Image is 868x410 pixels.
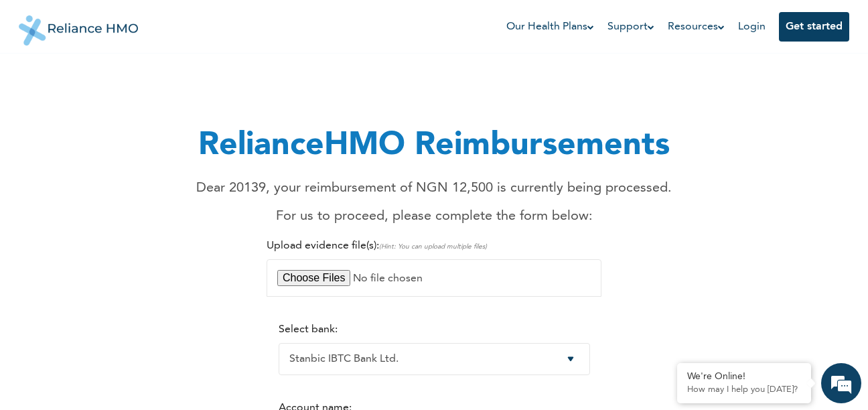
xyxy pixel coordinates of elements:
label: Select bank: [279,324,338,335]
img: Reliance HMO's Logo [19,5,138,46]
span: (Hint: You can upload multiple files) [379,243,487,250]
a: Login [738,21,766,32]
label: Upload evidence file(s): [267,241,487,251]
p: How may I help you today? [687,385,801,395]
a: Resources [668,19,725,35]
p: Dear 20139, your reimbursement of NGN 12,500 is currently being processed. [196,178,672,198]
div: We're Online! [687,371,801,383]
a: Our Health Plans [506,19,594,35]
button: Get started [779,12,849,42]
h1: RelianceHMO Reimbursements [196,122,672,170]
p: For us to proceed, please complete the form below: [196,206,672,226]
a: Support [607,19,654,35]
